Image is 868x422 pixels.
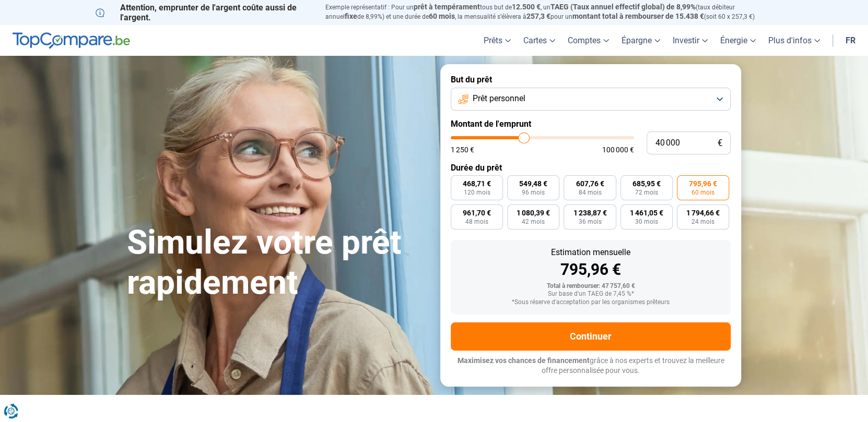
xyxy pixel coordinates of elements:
[714,25,762,56] a: Énergie
[615,25,666,56] a: Épargne
[13,32,130,49] img: TopCompare
[429,12,455,20] span: 60 mois
[762,25,826,56] a: Plus d'infos
[458,356,590,365] span: Maximisez vos chances de financement
[839,25,862,56] a: fr
[691,219,714,225] span: 24 mois
[459,262,722,278] div: 795,96 €
[473,93,525,104] span: Prêt personnel
[630,209,663,216] span: 1 461,05 €
[578,219,601,225] span: 36 mois
[465,219,488,225] span: 48 mois
[576,180,604,187] span: 607,76 €
[517,25,561,56] a: Cartes
[96,3,313,22] p: Attention, emprunter de l'argent coûte aussi de l'argent.
[451,88,731,111] button: Prêt personnel
[526,12,550,20] span: 257,3 €
[512,3,541,11] span: 12.500 €
[572,12,704,20] span: montant total à rembourser de 15.438 €
[451,163,731,173] label: Durée du prêt
[477,25,517,56] a: Prêts
[602,146,634,153] span: 100 000 €
[632,180,661,187] span: 685,95 €
[550,3,696,11] span: TAEG (Taux annuel effectif global) de 8,99%
[463,209,491,216] span: 961,70 €
[718,139,722,148] span: €
[519,180,547,187] span: 549,48 €
[635,219,658,225] span: 30 mois
[414,3,480,11] span: prêt à tempérament
[451,75,731,85] label: But du prêt
[451,356,731,376] p: grâce à nos experts et trouvez la meilleure offre personnalisée pour vous.
[689,180,717,187] span: 795,96 €
[451,322,731,351] button: Continuer
[451,146,474,153] span: 1 250 €
[573,209,606,216] span: 1 238,87 €
[459,248,722,257] div: Estimation mensuelle
[691,189,714,196] span: 60 mois
[522,189,545,196] span: 96 mois
[561,25,615,56] a: Comptes
[127,223,428,303] h1: Simulez votre prêt rapidement
[686,209,720,216] span: 1 794,66 €
[345,12,357,20] span: fixe
[463,180,491,187] span: 468,71 €
[459,283,722,290] div: Total à rembourser: 47 757,60 €
[635,189,658,196] span: 72 mois
[522,219,545,225] span: 42 mois
[578,189,601,196] span: 84 mois
[464,189,490,196] span: 120 mois
[666,25,714,56] a: Investir
[459,299,722,306] div: *Sous réserve d'acceptation par les organismes prêteurs
[517,209,550,216] span: 1 080,39 €
[459,291,722,298] div: Sur base d'un TAEG de 7,45 %*
[325,3,772,21] p: Exemple représentatif : Pour un tous but de , un (taux débiteur annuel de 8,99%) et une durée de ...
[451,119,731,129] label: Montant de l'emprunt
